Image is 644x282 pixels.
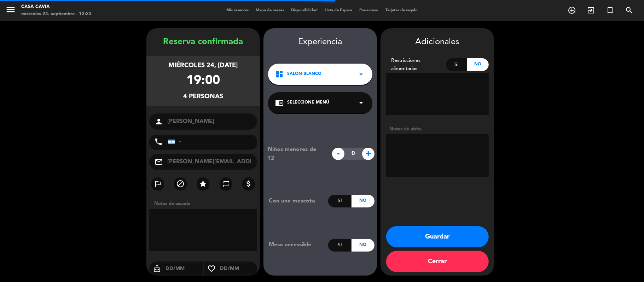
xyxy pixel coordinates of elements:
div: Mesa accessible [263,240,328,249]
div: Argentina: +54 [168,135,184,148]
div: 4 personas [183,92,223,102]
div: Adicionales [386,35,489,49]
input: DD/MM [219,264,257,273]
i: search [625,6,633,14]
i: turned_in_not [606,6,614,14]
i: dashboard [275,70,284,78]
i: favorite_border [204,264,219,273]
i: outlined_flag [153,180,162,188]
div: Notas de visita [386,125,489,133]
span: + [362,148,375,160]
div: miércoles 24, [DATE] [169,60,238,71]
div: Notas de usuario [151,200,260,207]
div: Si [328,239,351,252]
i: exit_to_app [587,6,595,14]
div: No [467,58,489,71]
i: chrome_reader_mode [275,99,284,107]
i: block [176,180,185,188]
div: Casa Cavia [21,4,92,11]
i: star [199,180,207,188]
i: arrow_drop_down [357,70,365,78]
span: Mapa de mesas [252,8,288,12]
span: Seleccione Menú [287,99,329,106]
i: person [155,117,163,126]
div: No [352,195,375,207]
span: Lista de Espera [321,8,356,12]
div: No [352,239,375,252]
button: Cerrar [386,251,489,272]
i: add_circle_outline [568,6,576,14]
span: - [332,148,344,160]
i: cake [149,264,165,273]
div: 19:00 [186,71,220,92]
span: Salón Blanco [287,71,321,78]
div: Experiencia [263,35,377,49]
span: Tarjetas de regalo [382,8,421,12]
div: Reserva confirmada [146,35,260,49]
i: mail_outline [155,158,163,166]
div: Niños menores de 12 [262,145,329,163]
i: attach_money [244,180,253,188]
button: Guardar [386,226,489,247]
span: Pre-acceso [356,8,382,12]
i: menu [5,4,16,15]
div: Restricciones alimentarias [386,57,446,73]
i: phone [154,137,163,146]
button: menu [5,4,16,17]
input: DD/MM [165,264,203,273]
div: Si [446,58,468,71]
span: Disponibilidad [288,8,321,12]
div: Si [328,195,351,207]
i: arrow_drop_down [357,99,365,107]
div: miércoles 24. septiembre - 12:23 [21,11,92,18]
i: repeat [222,180,230,188]
span: Mis reservas [223,8,252,12]
div: Con una mascota [263,196,328,206]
